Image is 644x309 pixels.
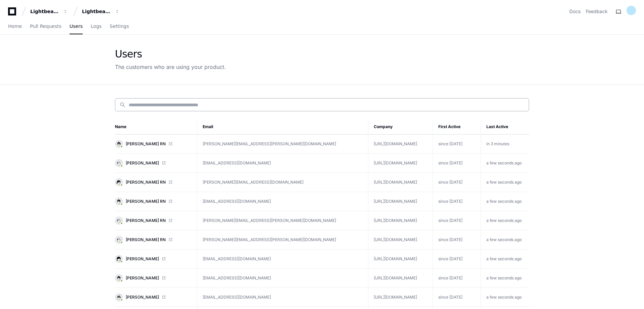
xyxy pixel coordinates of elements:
[116,236,122,243] img: 10.svg
[126,256,159,262] span: [PERSON_NAME]
[79,5,122,17] button: Lightbeam Health Solutions
[368,288,433,307] td: [URL][DOMAIN_NAME]
[433,269,481,288] td: since [DATE]
[115,197,192,205] a: [PERSON_NAME] RN
[433,154,481,173] td: since [DATE]
[115,63,226,71] div: The customers who are using your product.
[116,141,122,147] img: 6.svg
[586,8,608,15] button: Feedback
[481,211,529,230] td: a few seconds ago
[126,218,166,223] span: [PERSON_NAME] RN
[569,8,580,15] a: Docs
[91,24,102,28] span: Logs
[481,154,529,173] td: a few seconds ago
[481,288,529,307] td: a few seconds ago
[115,159,192,167] a: [PERSON_NAME]
[126,160,159,166] span: [PERSON_NAME]
[115,217,192,225] a: [PERSON_NAME] RN
[433,192,481,211] td: since [DATE]
[197,173,368,192] td: [PERSON_NAME][EMAIL_ADDRESS][DOMAIN_NAME]
[481,269,529,288] td: a few seconds ago
[368,249,433,269] td: [URL][DOMAIN_NAME]
[110,24,129,28] span: Settings
[368,192,433,211] td: [URL][DOMAIN_NAME]
[197,249,368,269] td: [EMAIL_ADDRESS][DOMAIN_NAME]
[481,173,529,192] td: a few seconds ago
[368,173,433,192] td: [URL][DOMAIN_NAME]
[433,173,481,192] td: since [DATE]
[126,141,166,147] span: [PERSON_NAME] RN
[8,24,22,28] span: Home
[115,119,197,134] th: Name
[91,19,102,34] a: Logs
[116,217,122,224] img: 10.svg
[115,48,226,60] div: Users
[197,230,368,249] td: [PERSON_NAME][EMAIL_ADDRESS][PERSON_NAME][DOMAIN_NAME]
[368,230,433,249] td: [URL][DOMAIN_NAME]
[433,211,481,230] td: since [DATE]
[70,19,83,34] a: Users
[481,230,529,249] td: a few seconds ago
[115,236,192,244] a: [PERSON_NAME] RN
[116,160,122,166] img: 10.svg
[116,198,122,204] img: 12.svg
[115,274,192,282] a: [PERSON_NAME]
[82,8,111,15] div: Lightbeam Health Solutions
[197,192,368,211] td: [EMAIL_ADDRESS][DOMAIN_NAME]
[433,230,481,249] td: since [DATE]
[433,249,481,269] td: since [DATE]
[116,294,122,300] img: 4.svg
[197,269,368,288] td: [EMAIL_ADDRESS][DOMAIN_NAME]
[126,275,159,281] span: [PERSON_NAME]
[126,180,166,185] span: [PERSON_NAME] RN
[116,275,122,281] img: 12.svg
[197,288,368,307] td: [EMAIL_ADDRESS][DOMAIN_NAME]
[433,288,481,307] td: since [DATE]
[30,19,61,34] a: Pull Requests
[481,192,529,211] td: a few seconds ago
[126,295,159,300] span: [PERSON_NAME]
[368,119,433,134] th: Company
[197,211,368,230] td: [PERSON_NAME][EMAIL_ADDRESS][PERSON_NAME][DOMAIN_NAME]
[368,134,433,154] td: [URL][DOMAIN_NAME]
[481,249,529,269] td: a few seconds ago
[126,237,166,242] span: [PERSON_NAME] RN
[115,140,192,148] a: [PERSON_NAME] RN
[30,24,61,28] span: Pull Requests
[116,179,122,185] img: 14.svg
[368,154,433,173] td: [URL][DOMAIN_NAME]
[481,119,529,134] th: Last Active
[433,134,481,154] td: since [DATE]
[115,293,192,301] a: [PERSON_NAME]
[115,178,192,186] a: [PERSON_NAME] RN
[481,134,529,154] td: in 3 minutes
[368,211,433,230] td: [URL][DOMAIN_NAME]
[28,5,71,17] button: Lightbeam Health
[126,199,166,204] span: [PERSON_NAME] RN
[197,134,368,154] td: [PERSON_NAME][EMAIL_ADDRESS][PERSON_NAME][DOMAIN_NAME]
[197,119,368,134] th: Email
[70,24,83,28] span: Users
[8,19,22,34] a: Home
[197,154,368,173] td: [EMAIL_ADDRESS][DOMAIN_NAME]
[30,8,59,15] div: Lightbeam Health
[433,119,481,134] th: First Active
[116,256,122,262] img: 1.svg
[110,19,129,34] a: Settings
[368,269,433,288] td: [URL][DOMAIN_NAME]
[115,255,192,263] a: [PERSON_NAME]
[119,102,126,108] mat-icon: search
